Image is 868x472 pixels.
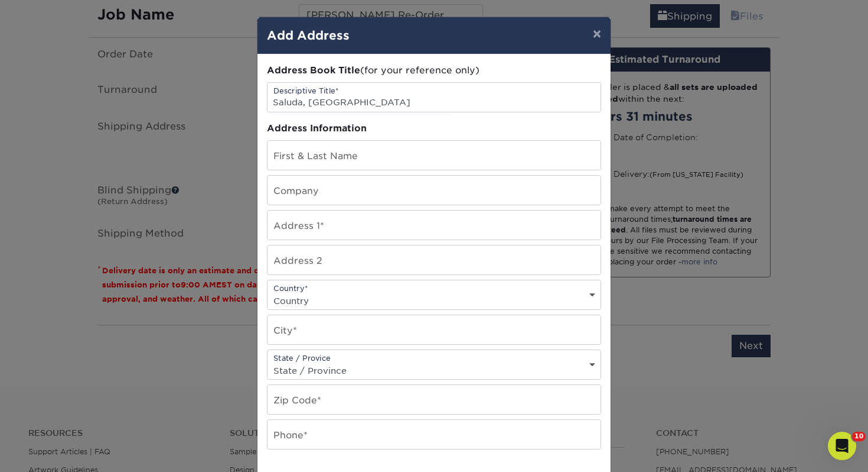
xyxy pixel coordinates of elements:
[267,27,601,44] h4: Add Address
[583,17,611,50] button: ×
[267,122,601,135] div: Address Information
[852,432,866,441] span: 10
[267,64,360,76] span: Address Book Title
[267,64,601,77] div: (for your reference only)
[828,432,856,460] iframe: Intercom live chat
